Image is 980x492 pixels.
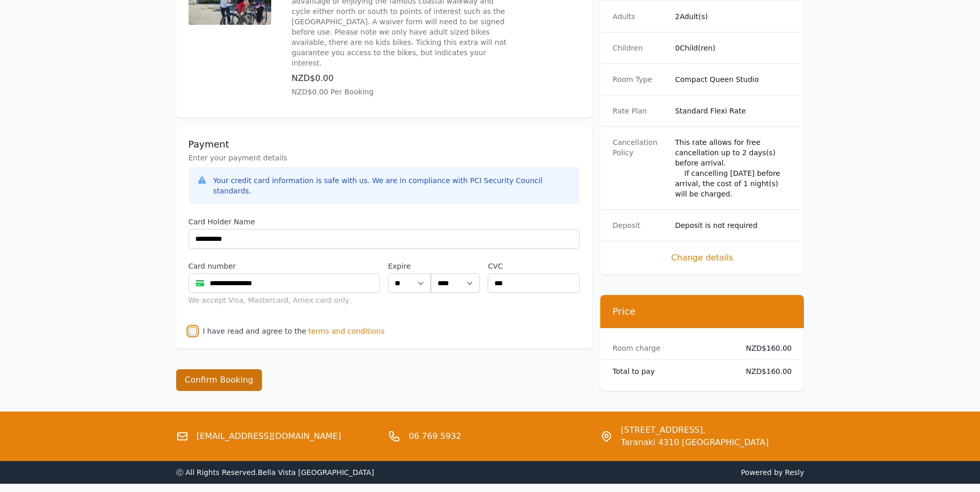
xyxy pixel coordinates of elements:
[785,468,804,477] a: Resly
[189,261,380,271] label: Card number
[613,343,729,353] dt: Room charge
[176,369,262,391] button: Confirm Booking
[292,87,514,97] p: NZD$0.00 Per Booking
[675,74,792,85] dd: Compact Queen Studio
[308,326,385,336] span: terms and conditions
[176,468,375,477] span: ⓒ All Rights Reserved. Bella Vista [GEOGRAPHIC_DATA]
[203,327,306,335] label: I have read and agree to the
[488,261,579,271] label: CVC
[409,430,461,442] a: 06 769 5932
[613,252,792,264] span: Change details
[189,217,580,227] label: Card Holder Name
[675,43,792,53] dd: 0 Child(ren)
[675,106,792,116] dd: Standard Flexi Rate
[197,430,341,442] a: [EMAIL_ADDRESS][DOMAIN_NAME]
[388,261,431,271] label: Expire
[292,72,514,85] p: NZD$0.00
[613,106,667,116] dt: Rate Plan
[494,467,804,478] span: Powered by
[675,220,792,231] dd: Deposit is not required
[613,74,667,85] dt: Room Type
[613,137,667,199] dt: Cancellation Policy
[189,153,580,163] p: Enter your payment details
[613,220,667,231] dt: Deposit
[613,43,667,53] dt: Children
[675,11,792,22] dd: 2 Adult(s)
[213,175,571,196] div: Your credit card information is safe with us. We are in compliance with PCI Security Council stan...
[621,424,769,436] span: [STREET_ADDRESS],
[738,366,792,376] dd: NZD$160.00
[621,436,769,449] span: Taranaki 4310 [GEOGRAPHIC_DATA]
[189,138,580,151] h3: Payment
[613,305,792,318] h3: Price
[613,366,729,376] dt: Total to pay
[189,295,380,305] div: We accept Visa, Mastercard, Amex card only.
[675,137,792,199] div: This rate allows for free cancellation up to 2 days(s) before arrival. If cancelling [DATE] befor...
[738,343,792,353] dd: NZD$160.00
[613,11,667,22] dt: Adults
[431,261,479,271] label: .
